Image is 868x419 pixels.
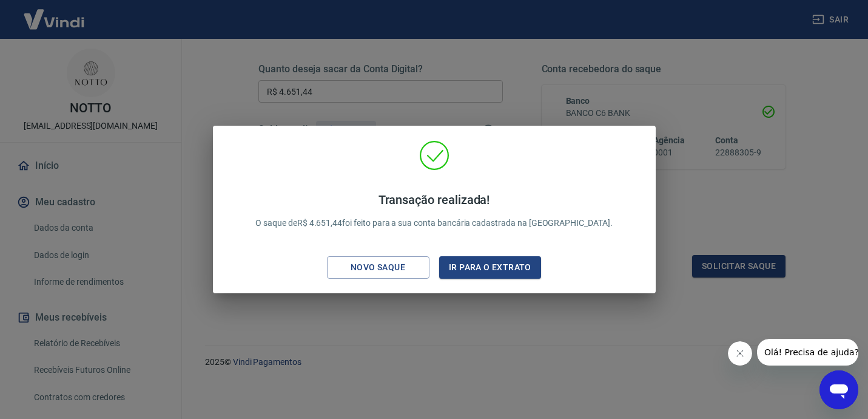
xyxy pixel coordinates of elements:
[255,192,613,207] h4: Transação realizada!
[255,192,613,230] p: O saque de R$ 4.651,44 foi feito para a sua conta bancária cadastrada na [GEOGRAPHIC_DATA].
[327,256,429,279] button: Novo saque
[336,260,420,275] div: Novo saque
[819,370,858,409] iframe: Botão para abrir a janela de mensagens
[757,339,858,366] iframe: Mensagem da empresa
[7,9,102,18] span: Olá! Precisa de ajuda?
[728,341,752,366] iframe: Fechar mensagem
[439,256,542,279] button: Ir para o extrato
